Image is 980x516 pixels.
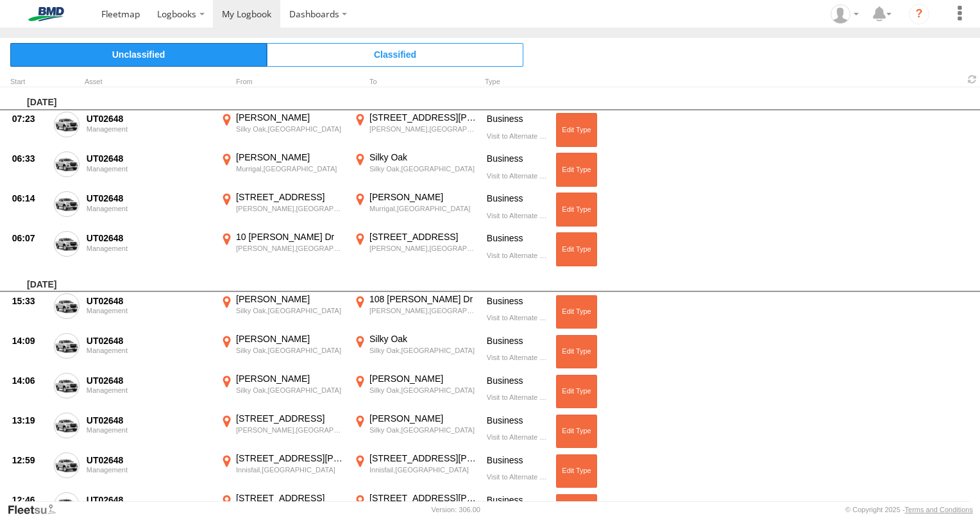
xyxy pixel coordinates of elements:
div: Silky Oak,[GEOGRAPHIC_DATA] [236,346,344,355]
div: Management [87,165,211,173]
div: Business [487,415,547,433]
button: Click to Edit [556,153,597,186]
span: Visit to Alternate Workplace [487,314,573,322]
div: Management [87,426,211,434]
label: Click to View Event Location [351,191,480,228]
span: Visit to Alternate Workplace [487,172,573,180]
span: Click to view Unclassified Trips [10,43,267,66]
button: Click to Edit [556,193,597,226]
div: UT02648 [87,232,211,244]
div: Business [487,454,547,473]
div: Jason Brodie [826,4,863,24]
label: Click to View Event Location [351,452,480,490]
div: Version: 306.00 [432,506,480,513]
span: Visit to Alternate Workplace [487,354,573,361]
div: [PERSON_NAME] [236,333,344,345]
div: 14:06 [12,375,47,386]
div: [PERSON_NAME] [369,191,478,203]
div: UT02648 [87,153,211,164]
button: Click to Edit [556,454,597,488]
button: Click to Edit [556,232,597,266]
div: Management [87,307,211,314]
div: [STREET_ADDRESS] [236,191,344,203]
i: ? [909,4,929,24]
div: 14:09 [12,335,47,347]
div: [PERSON_NAME],[GEOGRAPHIC_DATA] [236,426,344,434]
div: Business [487,494,547,513]
label: Click to View Event Location [351,333,480,370]
div: [STREET_ADDRESS] [236,492,344,504]
span: Visit to Alternate Workplace [487,132,573,140]
div: Asset [85,79,213,85]
div: Innisfail,[GEOGRAPHIC_DATA] [236,465,344,474]
button: Click to Edit [556,335,597,368]
div: UT02648 [87,113,211,125]
div: UT02648 [87,295,211,307]
span: Visit to Alternate Workplace [487,212,573,219]
div: 12:46 [12,494,47,506]
span: Refresh [965,73,980,85]
div: Management [87,386,211,394]
label: Click to View Event Location [351,373,480,410]
div: 13:19 [12,415,47,426]
label: Click to View Event Location [351,112,480,149]
div: Business [487,113,547,132]
div: Innisfail,[GEOGRAPHIC_DATA] [369,465,478,474]
div: 06:33 [12,153,47,164]
div: [PERSON_NAME] [236,373,344,384]
div: [PERSON_NAME],[GEOGRAPHIC_DATA] [236,204,344,213]
div: 06:14 [12,193,47,204]
div: [PERSON_NAME],[GEOGRAPHIC_DATA] [236,244,344,253]
div: Business [487,375,547,393]
label: Click to View Event Location [351,293,480,331]
div: Management [87,347,211,354]
div: Silky Oak,[GEOGRAPHIC_DATA] [369,346,478,355]
div: [PERSON_NAME] [236,112,344,123]
img: bmd-logo.svg [13,7,80,21]
div: [PERSON_NAME],[GEOGRAPHIC_DATA] [369,306,478,315]
div: Silky Oak,[GEOGRAPHIC_DATA] [369,386,478,395]
label: Click to View Event Location [351,231,480,268]
div: Silky Oak,[GEOGRAPHIC_DATA] [236,306,344,315]
div: [PERSON_NAME] [236,293,344,305]
div: Management [87,205,211,212]
a: Terms and Conditions [905,506,973,513]
div: Silky Oak,[GEOGRAPHIC_DATA] [236,125,344,133]
div: [STREET_ADDRESS] [236,413,344,424]
button: Click to Edit [556,375,597,408]
div: UT02648 [87,193,211,204]
span: Visit to Alternate Workplace [487,252,573,259]
div: Click to Sort [10,79,49,85]
div: [STREET_ADDRESS][PERSON_NAME] [369,492,478,504]
div: 06:07 [12,232,47,244]
label: Click to View Event Location [218,452,346,490]
div: Business [487,193,547,211]
button: Click to Edit [556,295,597,329]
div: UT02648 [87,454,211,466]
div: UT02648 [87,415,211,426]
div: [STREET_ADDRESS][PERSON_NAME] [236,452,344,464]
div: 07:23 [12,113,47,125]
div: [STREET_ADDRESS][PERSON_NAME] [369,112,478,123]
button: Click to Edit [556,415,597,448]
span: Click to view Classified Trips [267,43,523,66]
div: Management [87,466,211,474]
div: Silky Oak [369,151,478,163]
label: Click to View Event Location [218,231,346,268]
div: Management [87,245,211,252]
label: Click to View Event Location [218,293,346,331]
label: Click to View Event Location [351,413,480,450]
div: Silky Oak,[GEOGRAPHIC_DATA] [369,426,478,434]
div: © Copyright 2025 - [845,506,973,513]
div: UT02648 [87,375,211,386]
label: Click to View Event Location [218,151,346,189]
label: Click to View Event Location [218,112,346,149]
label: Click to View Event Location [218,373,346,410]
div: To [351,79,480,85]
div: 108 [PERSON_NAME] Dr [369,293,478,305]
div: 10 [PERSON_NAME] Dr [236,231,344,243]
span: Visit to Alternate Workplace [487,473,573,481]
label: Click to View Event Location [218,413,346,450]
div: Business [487,335,547,354]
div: [PERSON_NAME] [236,151,344,163]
